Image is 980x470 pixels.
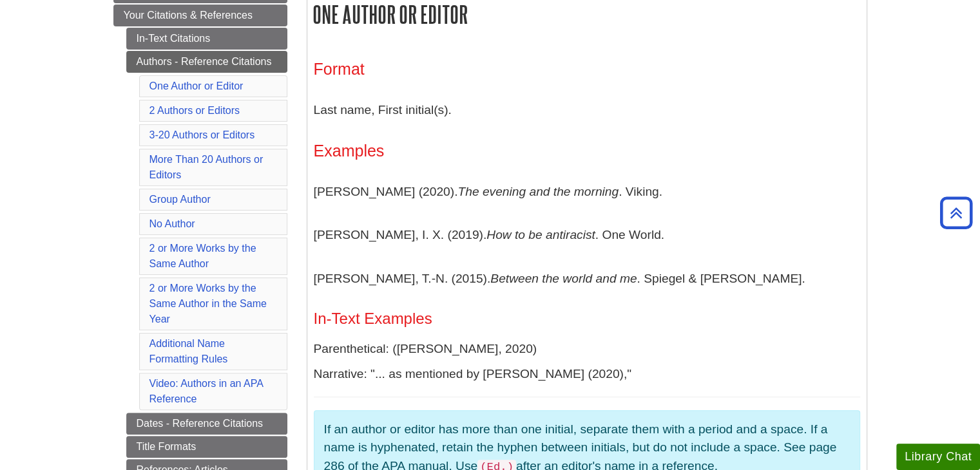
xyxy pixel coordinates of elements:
[126,436,287,458] a: Title Formats
[314,260,860,297] p: [PERSON_NAME], T.-N. (2015). . Spiegel & [PERSON_NAME].
[149,154,264,180] a: More Than 20 Authors or Editors
[149,105,240,116] a: 2 Authors or Editors
[314,60,860,79] h3: Format
[149,80,244,91] a: One Author or Editor
[457,185,619,198] i: The evening and the morning
[314,142,860,160] h3: Examples
[149,378,263,404] a: Video: Authors in an APA Reference
[936,204,977,221] a: Back to Top
[126,51,287,73] a: Authors - Reference Citations
[486,228,595,241] i: How to be antiracist
[314,173,860,211] p: [PERSON_NAME] (2020). . Viking.
[314,365,860,384] p: Narrative: "... as mentioned by [PERSON_NAME] (2020),"
[490,272,637,285] i: Between the world and me
[149,243,256,269] a: 2 or More Works by the Same Author
[126,413,287,435] a: Dates - Reference Citations
[113,5,287,26] a: Your Citations & References
[314,310,860,327] h4: In-Text Examples
[124,10,253,21] span: Your Citations & References
[149,129,255,140] a: 3-20 Authors or Editors
[149,338,228,364] a: Additional Name Formatting Rules
[896,444,980,470] button: Library Chat
[314,216,860,254] p: [PERSON_NAME], I. X. (2019). . One World.
[126,28,287,50] a: In-Text Citations
[149,283,267,324] a: 2 or More Works by the Same Author in the Same Year
[314,340,860,359] p: Parenthetical: ([PERSON_NAME], 2020)
[149,194,211,205] a: Group Author
[149,218,195,229] a: No Author
[314,91,860,129] p: Last name, First initial(s).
